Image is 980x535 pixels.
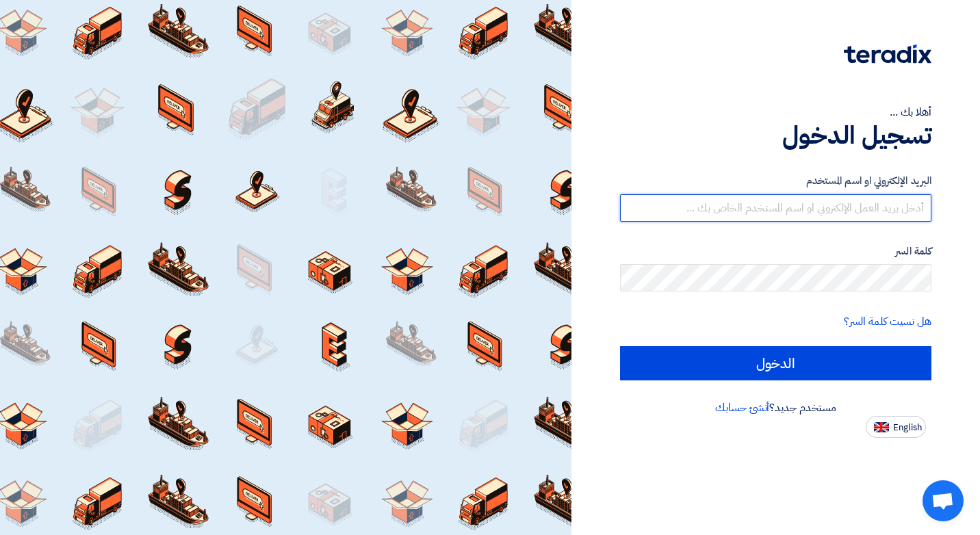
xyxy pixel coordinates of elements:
[874,422,889,432] img: en-US.png
[620,120,931,151] h1: تسجيل الدخول
[893,423,922,432] span: English
[844,44,931,64] img: Teradix logo
[620,346,931,380] input: الدخول
[620,173,931,189] label: البريد الإلكتروني او اسم المستخدم
[923,480,964,521] div: Open chat
[620,400,931,416] div: مستخدم جديد؟
[844,313,931,330] a: هل نسيت كلمة السر؟
[620,104,931,120] div: أهلا بك ...
[620,194,931,222] input: أدخل بريد العمل الإلكتروني او اسم المستخدم الخاص بك ...
[866,416,926,438] button: English
[620,244,931,259] label: كلمة السر
[715,400,769,416] a: أنشئ حسابك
